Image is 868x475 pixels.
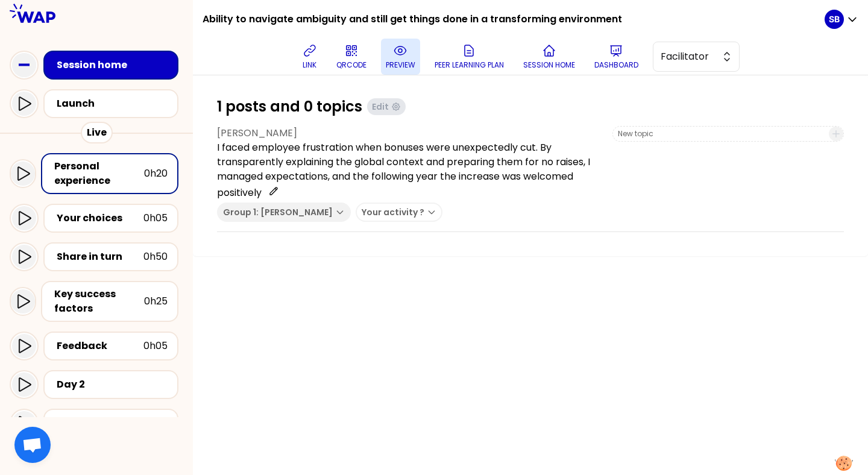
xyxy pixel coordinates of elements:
p: QRCODE [336,60,366,70]
div: Key success factors [54,287,144,316]
div: Feedback [57,339,143,353]
div: Launch [57,96,172,111]
div: Share in turn [57,250,143,264]
div: Day 2 [57,377,168,392]
button: link [298,39,322,75]
p: Peer learning plan [435,60,504,70]
div: Open chat [14,427,51,463]
button: Edit [367,98,406,115]
button: Group 1: [PERSON_NAME] [217,203,351,222]
p: link [303,60,316,70]
div: 0h05 [143,339,168,353]
div: 0h05 [143,211,168,225]
div: Session home [57,58,172,72]
button: Your activity ? [356,203,442,222]
p: preview [386,60,415,70]
button: Session home [518,39,580,75]
p: Session home [523,60,575,70]
p: Dashboard [594,60,638,70]
div: Your choices [57,211,143,225]
p: [PERSON_NAME] [217,126,603,140]
p: SB [829,13,840,25]
p: I faced employee frustration when bonuses were unexpectedly cut. By transparently explaining the ... [217,140,603,200]
div: Live [81,122,113,143]
div: Personal experience [54,159,144,188]
button: Facilitator [653,42,740,72]
div: Mindmap [57,416,143,430]
div: 0h50 [143,250,168,264]
input: New topic [618,129,822,139]
div: 0h20 [144,166,168,181]
button: SB [825,10,858,29]
div: 0h05 [143,416,168,430]
div: 0h25 [144,294,168,309]
button: Dashboard [590,39,643,75]
button: QRCODE [332,39,371,75]
span: Facilitator [661,49,715,64]
button: preview [381,39,420,75]
button: Peer learning plan [430,39,509,75]
h1: 1 posts and 0 topics [217,97,362,116]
